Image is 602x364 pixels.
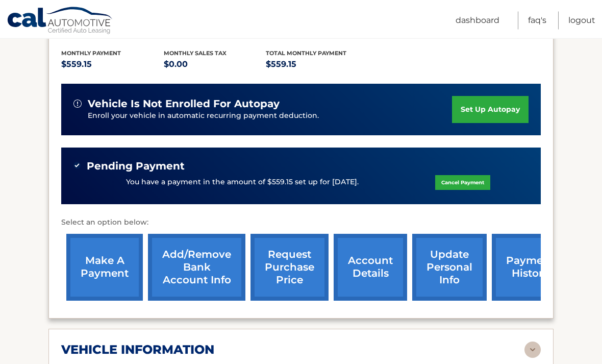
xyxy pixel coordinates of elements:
[524,342,541,358] img: accordion-rest.svg
[73,162,81,169] img: check-green.svg
[334,234,407,301] a: account details
[61,58,164,72] p: $559.15
[61,50,121,57] span: Monthly Payment
[266,50,346,57] span: Total Monthly Payment
[66,234,143,301] a: make a payment
[148,234,245,301] a: Add/Remove bank account info
[88,111,452,122] p: Enroll your vehicle in automatic recurring payment deduction.
[266,58,368,72] p: $559.15
[88,98,280,111] span: vehicle is not enrolled for autopay
[61,217,541,229] p: Select an option below:
[528,12,546,30] a: FAQ's
[87,160,185,173] span: Pending Payment
[435,176,490,190] a: Cancel Payment
[250,234,329,301] a: request purchase price
[61,343,214,358] h2: vehicle information
[164,58,266,72] p: $0.00
[492,234,568,301] a: payment history
[452,96,529,124] a: set up autopay
[412,234,487,301] a: update personal info
[164,50,227,57] span: Monthly sales Tax
[126,177,359,188] p: You have a payment in the amount of $559.15 set up for [DATE].
[568,12,595,30] a: Logout
[456,12,499,30] a: Dashboard
[7,7,114,36] a: Cal Automotive
[73,100,82,108] img: alert-white.svg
